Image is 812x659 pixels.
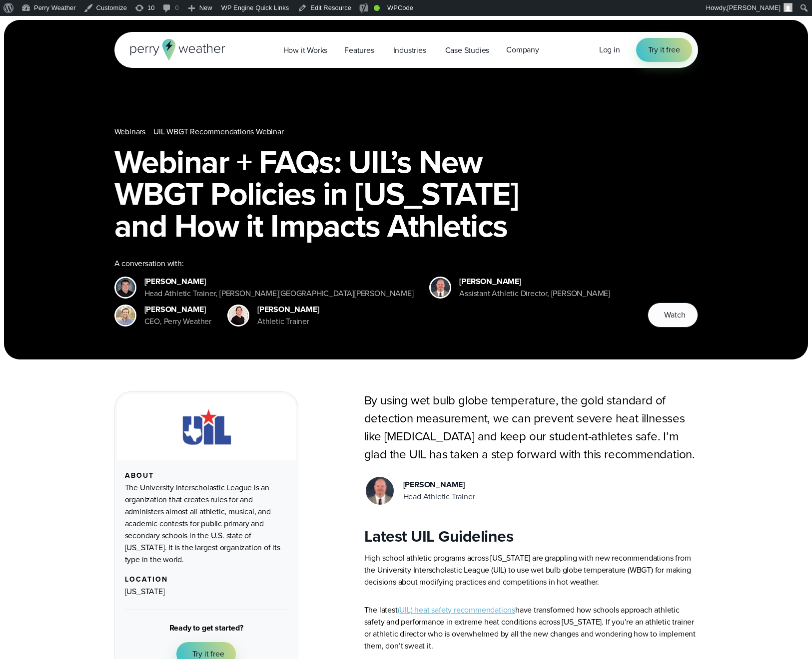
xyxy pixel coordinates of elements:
a: Try it free [636,38,692,62]
p: The latest have transformed how schools approach athletic safety and performance in extreme heat ... [364,604,698,652]
div: Athletic Trainer [257,316,319,328]
p: High school athletic programs across [US_STATE] are grappling with new recommendations from the U... [364,552,698,588]
div: Assistant Athletic Director, [PERSON_NAME] [459,288,610,300]
a: (UIL) heat safety recommendations [398,604,515,616]
span: Log in [599,44,620,55]
a: Webinars [114,126,145,138]
span: Industries [393,44,426,56]
div: [PERSON_NAME] [257,304,319,316]
img: Colin Perry, CEO of Perry Weather [116,306,135,325]
span: How it Works [283,44,328,56]
span: Company [506,44,539,56]
div: About [125,472,288,480]
div: [PERSON_NAME] [459,276,610,288]
span: Try it free [648,44,680,56]
div: CEO, Perry Weather [144,316,211,328]
nav: Breadcrumb [114,126,698,138]
h2: Latest UIL Guidelines [364,526,698,546]
div: The University Interscholastic League is an organization that creates rules for and administers a... [125,482,288,566]
span: Watch [664,309,685,321]
a: Case Studies [437,40,498,60]
img: Josh Woodall Bryan ISD [431,278,450,297]
img: Mike Hopper Headshot [116,278,135,297]
div: [US_STATE] [125,586,288,598]
span: Features [344,44,374,56]
div: [PERSON_NAME] [144,304,211,316]
a: UIL WBGT Recommendations Webinar [153,126,284,138]
div: [PERSON_NAME] [144,276,414,288]
div: Location [125,576,288,584]
img: Josh Woodall Bryan ISD [366,477,394,505]
span: [PERSON_NAME] [727,4,781,11]
span: Case Studies [445,44,490,56]
div: [PERSON_NAME] [403,479,475,491]
a: How it Works [275,40,336,60]
a: Log in [599,44,620,56]
div: Head Athletic Trainer, [PERSON_NAME][GEOGRAPHIC_DATA][PERSON_NAME] [144,288,414,300]
button: Watch [648,303,698,328]
img: UIL.svg [173,406,240,448]
p: By using wet bulb globe temperature, the gold standard of detection measurement, we can prevent s... [364,391,698,463]
div: Head Athletic Trainer [403,491,475,503]
div: A conversation with: [114,258,632,270]
div: Ready to get started? [169,622,243,634]
h1: Webinar + FAQs: UIL’s New WBGT Policies in [US_STATE] and How it Impacts Athletics [114,146,698,242]
div: Good [374,5,380,11]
